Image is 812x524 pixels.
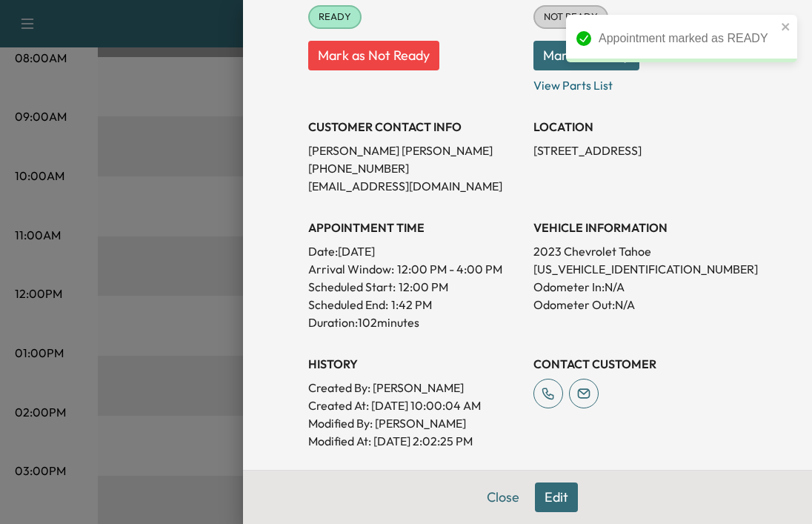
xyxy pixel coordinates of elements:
p: 1:42 PM [391,296,432,314]
button: Mark as Ready [533,41,639,70]
p: Created At : [DATE] 10:00:04 AM [308,397,522,414]
div: Appointment marked as READY [599,30,776,47]
p: Scheduled End: [308,296,388,314]
p: Scheduled Start: [308,278,396,296]
p: 2023 Chevrolet Tahoe [533,242,747,260]
button: close [781,21,791,33]
p: Odometer Out: N/A [533,296,747,314]
span: 12:00 PM - 4:00 PM [397,260,502,278]
p: Modified By : [PERSON_NAME] [308,414,522,432]
h3: APPOINTMENT TIME [308,219,522,236]
button: Close [477,482,529,512]
p: Created By : [PERSON_NAME] [308,379,522,397]
p: Modified At : [DATE] 2:02:25 PM [308,432,522,450]
p: [US_VEHICLE_IDENTIFICATION_NUMBER] [533,260,747,278]
p: [PHONE_NUMBER] [308,159,522,177]
button: Mark as Not Ready [308,41,439,70]
p: Duration: 102 minutes [308,314,522,331]
p: Date: [DATE] [308,242,522,260]
span: READY [310,10,360,24]
p: View Parts List [533,70,747,94]
button: Edit [535,482,578,512]
h3: History [308,355,522,373]
p: [EMAIL_ADDRESS][DOMAIN_NAME] [308,177,522,195]
h3: LOCATION [533,118,747,136]
p: 12:00 PM [399,278,448,296]
h3: CUSTOMER CONTACT INFO [308,118,522,136]
span: NOT READY [535,10,607,24]
p: [PERSON_NAME] [PERSON_NAME] [308,142,522,159]
p: [STREET_ADDRESS] [533,142,747,159]
p: Odometer In: N/A [533,278,747,296]
h3: CONTACT CUSTOMER [533,355,747,373]
h3: VEHICLE INFORMATION [533,219,747,236]
p: Arrival Window: [308,260,522,278]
